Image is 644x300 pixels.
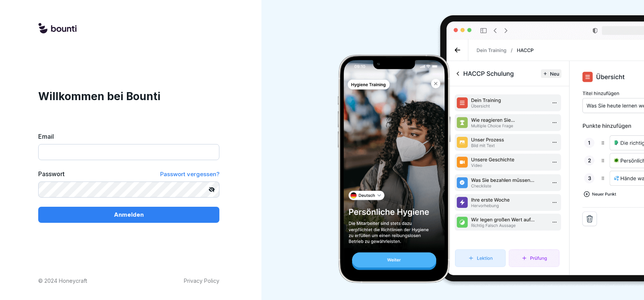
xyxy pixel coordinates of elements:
span: Passwort vergessen? [160,170,219,178]
label: Passwort [38,169,65,179]
a: Passwort vergessen? [160,169,219,179]
h1: Willkommen bei Bounti [38,88,219,104]
button: Anmelden [38,207,219,223]
img: logo.svg [38,23,76,34]
p: © 2024 Honeycraft [38,277,87,285]
p: Anmelden [114,211,144,219]
a: Privacy Policy [184,277,219,285]
label: Email [38,132,219,141]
